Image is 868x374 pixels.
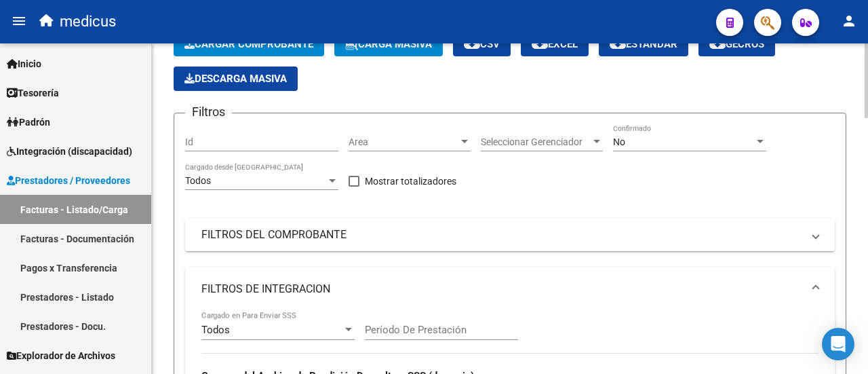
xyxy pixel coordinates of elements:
[610,38,677,50] span: Estandar
[201,282,802,297] mat-panel-title: FILTROS DE INTEGRACION
[7,56,41,71] span: Inicio
[334,32,443,56] button: Carga Masiva
[464,35,480,52] mat-icon: cloud_download
[185,219,835,251] mat-expansion-panel-header: FILTROS DEL COMPROBANTE
[7,173,130,188] span: Prestadores / Proveedores
[610,35,626,52] mat-icon: cloud_download
[464,38,500,50] span: CSV
[698,32,775,56] button: Gecros
[174,67,298,91] button: Descarga Masiva
[174,67,298,91] app-download-masive: Descarga masiva de comprobantes (adjuntos)
[521,32,589,56] button: EXCEL
[365,173,456,189] span: Mostrar totalizadores
[822,328,854,360] div: Open Intercom Messenger
[60,7,116,37] span: medicus
[599,32,688,56] button: Estandar
[349,136,458,148] span: Area
[201,324,230,336] span: Todos
[709,35,726,52] mat-icon: cloud_download
[7,144,132,159] span: Integración (discapacidad)
[11,13,27,29] mat-icon: menu
[185,102,232,121] h3: Filtros
[841,13,857,29] mat-icon: person
[345,38,432,50] span: Carga Masiva
[185,175,211,186] span: Todos
[532,35,548,52] mat-icon: cloud_download
[7,86,59,100] span: Tesorería
[613,136,625,147] span: No
[184,38,313,50] span: Cargar Comprobante
[174,32,324,56] button: Cargar Comprobante
[7,115,50,130] span: Padrón
[184,73,287,85] span: Descarga Masiva
[185,267,835,311] mat-expansion-panel-header: FILTROS DE INTEGRACION
[709,38,764,50] span: Gecros
[453,32,511,56] button: CSV
[201,227,802,242] mat-panel-title: FILTROS DEL COMPROBANTE
[532,38,578,50] span: EXCEL
[481,136,591,148] span: Seleccionar Gerenciador
[7,348,115,363] span: Explorador de Archivos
